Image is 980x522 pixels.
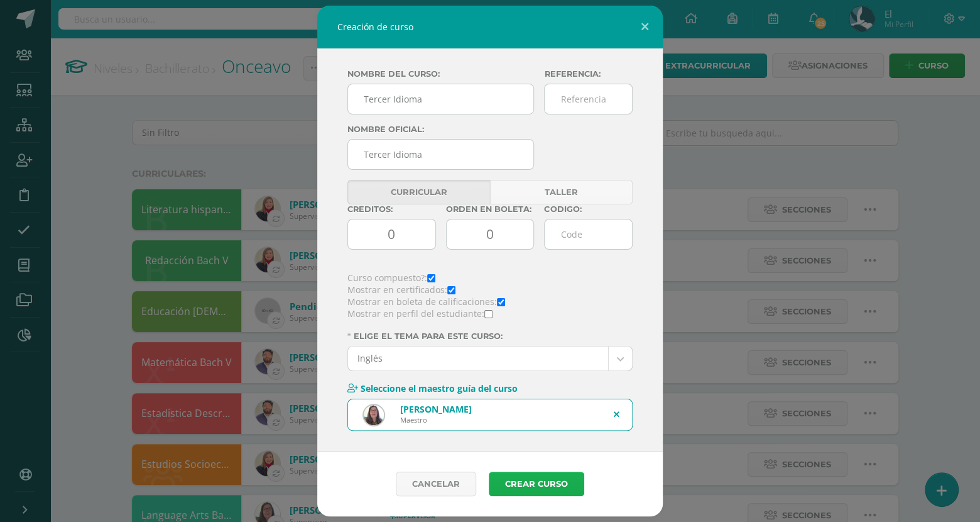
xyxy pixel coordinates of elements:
[627,6,663,48] button: Close (Esc)
[484,310,493,318] input: Show in profile
[544,204,633,214] label: Codigo:
[347,331,633,341] label: Elige el tema para este curso:
[490,180,633,204] a: Taller
[347,308,484,319] span: Mostrar en perfil del estudiante:
[317,6,663,48] div: Creación de curso
[489,472,584,496] button: Crear curso
[400,415,472,425] div: Maestro
[347,84,534,114] input: Nombre
[544,219,633,250] input: Code
[447,286,455,294] input: Is oficial
[357,347,599,370] span: Inglés
[347,272,427,284] span: Curso compuesto?:
[347,296,497,308] span: Mostrar en boleta de calificaciones:
[361,382,518,394] span: Seleccione el maestro guía del curso
[347,219,436,250] input: Creditos
[544,69,633,79] label: Referencia:
[427,274,435,282] input: Is compound
[396,472,476,496] a: Cancelar
[347,284,447,296] span: Mostrar en certificados:
[446,204,535,214] label: Orden en boleta:
[544,84,633,114] input: Referencia
[400,403,472,415] div: [PERSON_NAME]
[347,139,534,170] input: Nombre Oficial
[347,180,490,204] a: Curricular
[364,405,384,425] img: 5d28976f83773ba94a8a1447f207d693.png
[347,69,534,79] label: Nombre del curso:
[347,125,534,134] label: Nombre Oficial:
[446,219,535,250] input: Ordinal
[348,399,632,430] input: Busca un encargo aquí...
[347,204,436,214] label: Creditos:
[348,347,632,370] a: Inglés
[497,298,505,306] input: Show in report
